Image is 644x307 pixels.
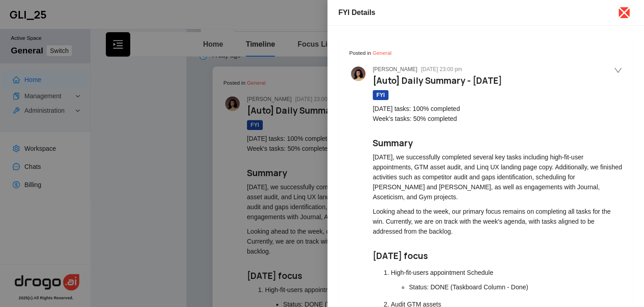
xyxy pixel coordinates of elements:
h5: Summary [373,138,622,149]
small: Posted in [349,50,391,56]
span: close [617,5,631,20]
a: General [373,50,391,56]
h5: [DATE] focus [373,251,622,261]
p: Looking ahead to the week, our primary focus remains on completing all tasks for the win. Current... [373,206,622,236]
li: Status: DONE (Taskboard Column - Done) [409,282,622,292]
h5: [Auto] Daily Summary - [DATE] [373,76,622,86]
p: [DATE] tasks: 100% completed Week's tasks: 50% completed [373,104,622,124]
a: [PERSON_NAME] [373,66,417,72]
div: FYI Details [338,7,608,18]
span: FYI [373,90,388,100]
p: [DATE], we successfully completed several key tasks including high-fit-user appointments, GTM ass... [373,152,622,202]
button: Close [619,7,630,18]
span: down [614,66,622,75]
p: High-fit-users appointment Schedule [391,268,622,278]
span: [DATE] 23:00 pm [421,66,462,72]
img: vyolhnmv1r4i0qi6wdmu.jpg [351,67,365,81]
